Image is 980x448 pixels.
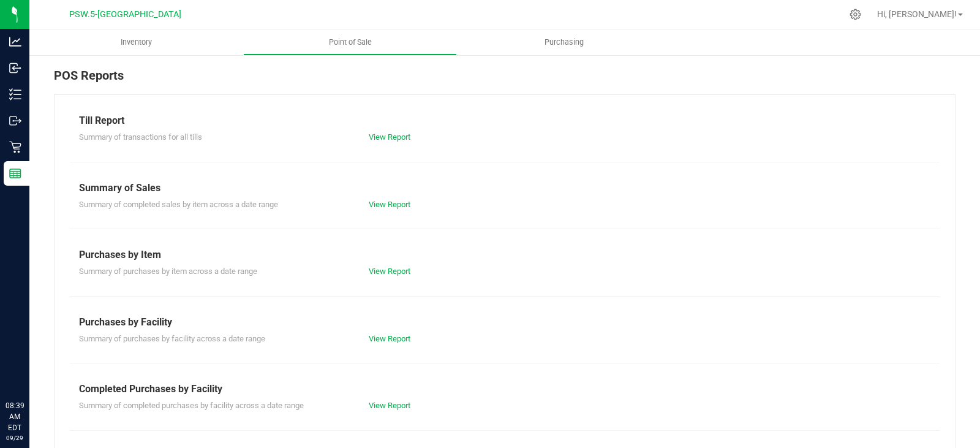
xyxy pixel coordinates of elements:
inline-svg: Inbound [9,62,21,74]
span: Summary of transactions for all tills [79,132,202,142]
div: POS Reports [54,66,956,94]
div: Completed Purchases by Facility [79,382,930,397]
a: Purchasing [457,29,671,55]
span: Inventory [104,37,168,48]
inline-svg: Analytics [9,36,21,48]
span: Summary of purchases by facility across a date range [79,334,265,343]
p: 08:39 AM EDT [6,400,24,433]
span: PSW.5-[GEOGRAPHIC_DATA] [69,9,181,20]
inline-svg: Reports [9,167,21,180]
span: Purchasing [528,37,600,48]
inline-svg: Retail [9,141,21,153]
inline-svg: Inventory [9,88,21,101]
div: Summary of Sales [79,181,930,196]
a: Point of Sale [243,29,457,55]
span: Hi, [PERSON_NAME]! [877,9,957,19]
span: Summary of completed sales by item across a date range [79,200,278,209]
div: Manage settings [848,9,863,20]
inline-svg: Outbound [9,115,21,127]
a: View Report [369,267,410,276]
span: Summary of purchases by item across a date range [79,267,257,276]
a: Inventory [29,29,243,55]
div: Purchases by Item [79,248,930,262]
p: 09/29 [6,433,24,442]
a: View Report [369,334,410,343]
a: View Report [369,200,410,209]
span: Summary of completed purchases by facility across a date range [79,401,304,410]
div: Till Report [79,113,930,128]
a: View Report [369,401,410,410]
div: Purchases by Facility [79,315,930,330]
a: View Report [369,132,410,142]
span: Point of Sale [312,37,388,48]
